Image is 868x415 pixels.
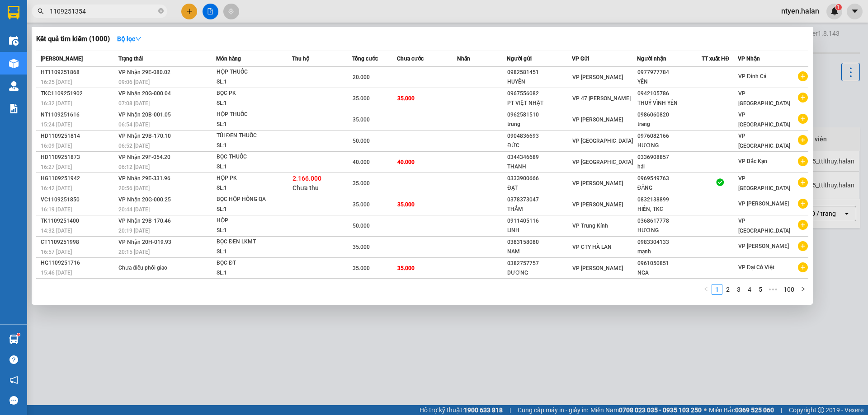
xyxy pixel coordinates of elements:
div: 0378373047 [507,195,571,205]
a: 5 [755,284,765,294]
span: VP [PERSON_NAME] [572,265,623,271]
li: Next Page [797,284,808,295]
span: 20:44 [DATE] [118,206,150,213]
span: Chưa cước [397,56,424,62]
span: VP [GEOGRAPHIC_DATA] [572,138,633,144]
div: VC1109251850 [41,195,116,205]
span: Nhãn [457,56,470,62]
li: 2 [722,284,733,295]
span: 06:12 [DATE] [118,164,150,170]
li: 5 [755,284,766,295]
div: 0904836693 [507,131,571,141]
div: 0382757757 [507,259,571,268]
div: 0967556082 [507,89,571,98]
span: 20:15 [DATE] [118,249,150,255]
div: BỌC ĐEN LKMT [217,237,284,247]
span: Người gửi [507,56,532,62]
div: HỘP [217,216,284,226]
a: 2 [723,284,733,294]
div: SL: 1 [217,98,284,108]
div: HỘP THUỐC [217,110,284,120]
div: trung [507,120,571,129]
span: 16:19 [DATE] [41,206,72,213]
span: plus-circle [798,156,808,166]
div: 0969549763 [637,174,702,183]
div: TKC1109251902 [41,89,116,98]
span: Tổng cước [352,56,378,62]
div: HD1109251873 [41,153,116,162]
span: VP Nhận 29B-170.10 [118,133,171,139]
span: plus-circle [798,262,808,272]
div: SL: 1 [217,77,284,87]
span: VP Bắc Kạn [738,158,767,164]
a: 1 [712,284,722,294]
input: Tìm tên, số ĐT hoặc mã đơn [50,6,156,16]
span: VP [PERSON_NAME] [572,201,623,208]
span: right [800,286,806,292]
span: VP [GEOGRAPHIC_DATA] [738,175,790,191]
span: VP CTY HÀ LAN [572,244,612,250]
span: plus-circle [798,220,808,230]
div: 0982581451 [507,68,571,77]
span: 20.000 [353,74,370,80]
li: 100 [780,284,797,295]
div: YẾN [637,77,702,87]
span: 40.000 [397,159,415,165]
span: 35.000 [353,95,370,102]
button: right [797,284,808,295]
div: HT1109251868 [41,68,116,77]
div: SL: 1 [217,247,284,257]
a: 4 [745,284,755,294]
span: 35.000 [353,201,370,208]
div: SL: 1 [217,162,284,172]
span: VP [PERSON_NAME] [738,243,789,249]
div: DƯƠNG [507,268,571,278]
span: VP [GEOGRAPHIC_DATA] [738,133,790,149]
div: TK1109251400 [41,216,116,226]
img: warehouse-icon [9,335,19,344]
span: 20:56 [DATE] [118,185,150,191]
div: HIỀN, TKC [637,205,702,214]
span: 07:08 [DATE] [118,100,150,107]
li: Next 5 Pages [766,284,780,295]
div: 0832138899 [637,195,702,205]
div: ĐĂNG [637,183,702,193]
span: 09:06 [DATE] [118,79,150,85]
div: 0336908857 [637,153,702,162]
div: 0911405116 [507,216,571,226]
div: SL: 1 [217,205,284,214]
div: 0383158080 [507,238,571,247]
img: solution-icon [9,104,19,113]
span: 15:46 [DATE] [41,270,72,276]
span: VP [PERSON_NAME] [572,74,623,80]
li: 1 [712,284,722,295]
span: plus-circle [798,93,808,103]
div: HƯƠNG [637,226,702,235]
span: 06:54 [DATE] [118,121,150,128]
div: ĐỨC [507,141,571,150]
span: question-circle [9,355,18,364]
div: BỌC ĐT [217,258,284,268]
span: plus-circle [798,241,808,251]
span: 35.000 [353,180,370,187]
div: HG1109251942 [41,174,116,183]
div: 0333900666 [507,174,571,183]
span: down [135,36,142,42]
div: 0942105786 [637,89,702,98]
span: TT xuất HĐ [702,56,729,62]
div: SL: 1 [217,226,284,236]
h3: Kết quả tìm kiếm ( 1000 ) [36,34,110,44]
span: Người nhận [637,56,666,62]
div: NAM [507,247,571,256]
span: Thu hộ [292,56,309,62]
span: left [703,286,709,292]
div: THANH [507,162,571,172]
span: search [38,8,44,14]
img: warehouse-icon [9,59,19,68]
span: VP [GEOGRAPHIC_DATA] [738,112,790,128]
span: 35.000 [353,244,370,250]
span: VP Nhận 29E-331.96 [118,175,170,182]
span: 35.000 [353,265,370,271]
button: left [701,284,712,295]
span: plus-circle [798,199,808,209]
